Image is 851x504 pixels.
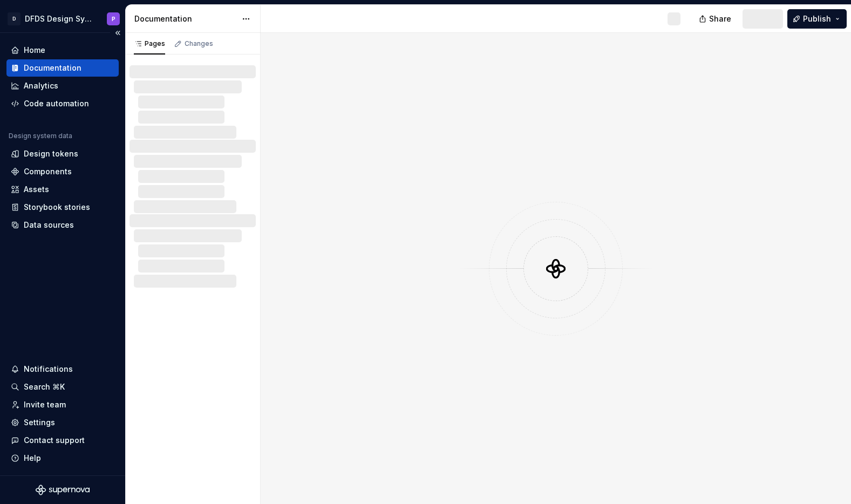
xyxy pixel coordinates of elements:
[6,396,119,413] a: Invite team
[112,15,115,23] div: P
[110,25,125,40] button: Collapse sidebar
[6,199,119,216] a: Storybook stories
[24,202,90,213] div: Storybook stories
[134,39,165,48] div: Pages
[24,184,49,195] div: Assets
[709,13,731,24] span: Share
[6,449,119,467] button: Help
[6,163,119,180] a: Components
[24,382,65,392] div: Search ⌘K
[24,63,81,73] div: Documentation
[24,220,74,230] div: Data sources
[2,7,123,30] button: DDFDS Design SystemP
[6,77,119,94] a: Analytics
[24,98,89,109] div: Code automation
[24,453,41,464] div: Help
[6,95,119,112] a: Code automation
[9,132,72,140] div: Design system data
[25,13,94,24] div: DFDS Design System
[36,485,90,495] svg: Supernova Logo
[6,42,119,59] a: Home
[6,360,119,378] button: Notifications
[6,59,119,77] a: Documentation
[6,181,119,198] a: Assets
[24,80,58,91] div: Analytics
[24,166,72,177] div: Components
[693,9,738,29] button: Share
[24,399,66,410] div: Invite team
[803,13,831,24] span: Publish
[134,13,236,24] div: Documentation
[24,45,45,56] div: Home
[24,435,85,446] div: Contact support
[787,9,847,29] button: Publish
[24,417,55,428] div: Settings
[6,378,119,396] button: Search ⌘K
[185,39,213,48] div: Changes
[8,12,21,25] div: D
[6,145,119,162] a: Design tokens
[24,148,78,159] div: Design tokens
[6,414,119,431] a: Settings
[6,432,119,449] button: Contact support
[24,364,73,374] div: Notifications
[6,216,119,234] a: Data sources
